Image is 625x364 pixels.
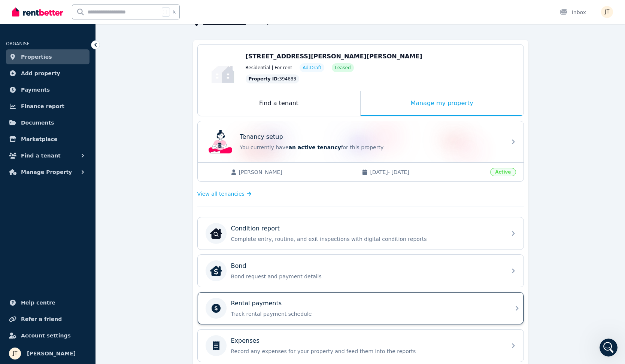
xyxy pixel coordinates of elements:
span: an active tenancy [289,144,341,150]
span: Payments [21,85,50,94]
span: Active [490,168,516,176]
a: Help centre [6,295,89,310]
span: View all tenancies [197,190,245,198]
a: Marketplace [6,132,89,147]
div: and she's saying there are funds In her account [27,181,144,205]
button: go back [5,3,19,17]
a: View all tenancies [197,190,252,198]
div: The RentBetter Team says… [6,144,144,181]
img: Tenancy setup [209,130,233,154]
div: Close [131,3,145,16]
div: [DATE] [6,43,144,53]
p: Tenancy setup [240,132,283,141]
img: Condition report [210,227,222,239]
span: k [173,9,176,15]
span: Property ID [249,76,278,82]
a: Condition reportCondition reportComplete entry, routine, and exit inspections with digital condit... [198,217,524,250]
p: Expenses [231,336,260,345]
a: Documents [6,115,89,130]
span: Add property [21,69,60,78]
a: Add property [6,66,89,81]
div: Find a tenant [198,91,360,116]
iframe: Intercom live chat [600,339,618,357]
a: ExpensesRecord any expenses for your property and feed them into the reports [198,330,524,362]
img: Jamie Taylor [601,6,613,18]
div: What can we help with [DATE]? [12,97,94,104]
span: Finance report [21,102,64,111]
a: Properties [6,49,89,64]
span: Marketplace [21,135,57,144]
span: Leased [335,65,351,71]
a: Rental paymentsTrack rental payment schedule [198,292,524,324]
p: Bond request and payment details [231,273,502,280]
button: Find a tenant [6,148,89,163]
div: Hi there 👋 This is Fin speaking. I’m here to answer your questions, but you’ll always have the op... [6,53,123,91]
div: When a tenant has funds but the payment still fails, it's usually because the bank temporarily wi... [12,215,138,252]
p: Complete entry, routine, and exit inspections with digital condition reports [231,235,502,243]
button: Upload attachment [36,245,42,251]
button: Home [117,3,131,17]
img: Jamie Taylor [9,348,21,360]
div: : 394683 [246,74,300,83]
span: Properties [21,52,52,61]
p: Rental payments [231,299,282,308]
div: Please make sure to click the options to 'get more help' if we haven't answered your question. [12,149,117,171]
div: Hello - my tenant in unit 4 has had her payment 'fail' this week [27,114,144,138]
span: Find a tenant [21,151,61,160]
button: Gif picker [24,245,30,251]
p: Bond [231,261,246,270]
p: You currently have for this property [240,144,502,151]
a: Finance report [6,99,89,114]
a: BondBondBond request and payment details [198,255,524,287]
div: Inbox [560,9,586,16]
img: Bond [210,265,222,277]
h1: [PERSON_NAME] [36,4,85,9]
p: Condition report [231,224,280,233]
a: Payments [6,82,89,97]
div: and she's saying there are funds In her account [33,186,138,200]
span: Manage Property [21,168,72,177]
img: RentBetter [12,6,63,18]
span: ORGANISE [6,41,30,46]
div: Manage my property [361,91,524,116]
a: Account settings [6,328,89,343]
span: Account settings [21,331,71,340]
img: Profile image for Dan [21,4,33,16]
textarea: Message… [6,229,143,242]
span: Documents [21,118,54,127]
div: What can we help with [DATE]? [6,92,100,108]
span: Ad: Draft [303,65,321,71]
span: Refer a friend [21,315,62,324]
div: Please make sure to click the options to 'get more help' if we haven't answered your question. [6,144,123,175]
button: Emoji picker [12,245,18,251]
p: Active 3h ago [36,9,70,17]
button: Send a message… [128,242,140,254]
a: Refer a friend [6,312,89,327]
div: Hello - my tenant in unit 4 has had her payment 'fail' this week [33,119,138,134]
span: Help centre [21,298,55,307]
div: Hi there 👋 This is Fin speaking. I’m here to answer your questions, but you’ll always have the op... [12,58,117,87]
span: [PERSON_NAME] [239,168,355,176]
div: Jamie says… [6,181,144,211]
span: [STREET_ADDRESS][PERSON_NAME][PERSON_NAME] [246,53,422,60]
span: [PERSON_NAME] [27,349,76,358]
div: The RentBetter Team says… [6,92,144,114]
div: The RentBetter Team says… [6,53,144,92]
button: Manage Property [6,165,89,180]
p: Record any expenses for your property and feed them into the reports [231,348,502,355]
p: Track rental payment schedule [231,310,502,318]
a: Tenancy setupTenancy setupYou currently havean active tenancyfor this property [198,121,524,162]
div: Jamie says… [6,114,144,144]
span: Residential | For rent [246,65,292,71]
span: [DATE] - [DATE] [370,168,486,176]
